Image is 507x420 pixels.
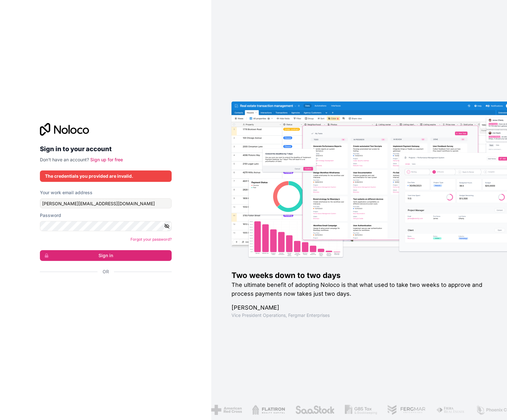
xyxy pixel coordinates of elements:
img: /assets/american-red-cross-BAupjrZR.png [211,405,242,415]
span: Or [103,269,109,275]
h1: Two weeks down to two days [231,270,487,281]
img: /assets/fiera-fwj2N5v4.png [436,405,466,415]
h2: Sign in to your account [40,143,172,155]
h2: The ultimate benefit of adopting Noloco is that what used to take two weeks to approve and proces... [231,281,487,298]
div: The credentials you provided are invalid. [45,173,167,179]
span: Don't have an account? [40,157,89,162]
h1: Vice President Operations , Fergmar Enterprises [231,312,487,318]
iframe: Schaltfläche „Über Google anmelden“ [37,282,170,296]
a: Sign up for free [90,157,123,162]
img: /assets/saastock-C6Zbiodz.png [295,405,335,415]
input: Password [40,221,172,231]
input: Email address [40,198,172,208]
button: Sign in [40,250,172,261]
h1: [PERSON_NAME] [231,303,487,312]
label: Password [40,212,61,219]
img: /assets/gbstax-C-GtDUiK.png [345,405,377,415]
img: /assets/fergmar-CudnrXN5.png [387,405,426,415]
label: Your work email address [40,189,92,196]
img: /assets/flatiron-C8eUkumj.png [252,405,285,415]
a: Forgot your password? [130,237,172,242]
